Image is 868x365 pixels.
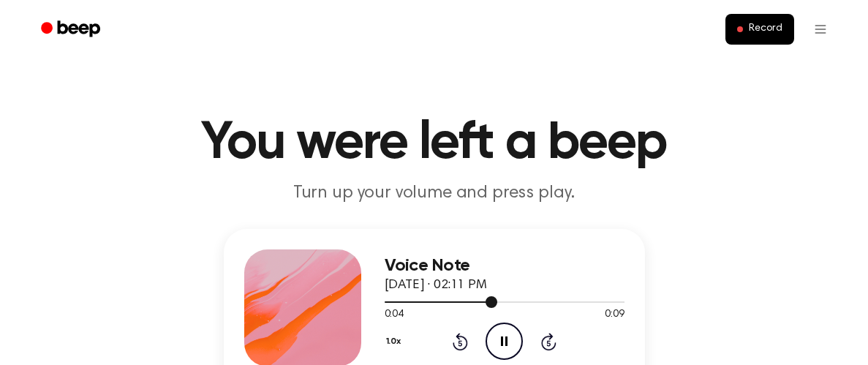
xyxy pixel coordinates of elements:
h1: You were left a beep [60,117,809,170]
span: 0:04 [385,307,404,323]
button: 1.0x [385,329,407,354]
button: Record [725,14,793,45]
span: Record [749,23,782,36]
p: Turn up your volume and press play. [154,181,715,206]
button: Open menu [803,12,838,47]
span: [DATE] · 02:11 PM [385,279,487,292]
span: 0:09 [605,307,624,323]
a: Beep [31,15,113,44]
h3: Voice Note [385,256,624,276]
